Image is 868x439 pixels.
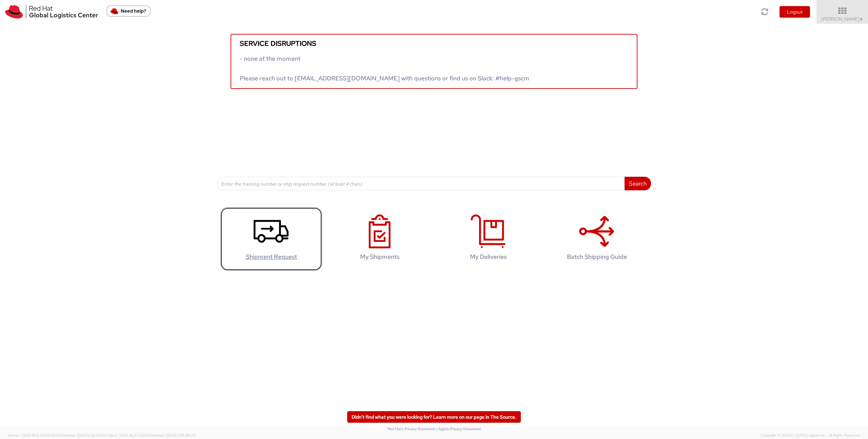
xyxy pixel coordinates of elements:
[336,253,423,260] h4: My Shipments
[64,433,106,438] span: master, [DATE] 09:50:32
[107,433,196,438] span: Client: 2025.18.0-71d3358
[217,177,625,190] input: Enter the tracking number or ship request number (at least 4 chars)
[860,17,864,22] span: ▼
[445,253,532,260] h4: My Deliveries
[231,34,637,89] a: Service disruptions - none at the moment Please reach out to [EMAIL_ADDRESS][DOMAIN_NAME] with qu...
[220,207,322,271] a: Shipment Request
[821,16,864,22] span: [PERSON_NAME]
[625,177,651,190] button: Search
[5,5,98,19] img: rh-logistics-00dfa346123c4ec078e1.svg
[546,207,648,271] a: Batch Shipping Guide
[388,426,435,431] a: Red Hat's Privacy Statement
[240,40,628,47] h5: Service disruptions
[780,6,810,18] button: Logout
[553,253,640,260] h4: Batch Shipping Guide
[761,433,860,438] span: Copyright © [DATE]-[DATE] Agistix Inc., All Rights Reserved
[240,55,529,82] span: - none at the moment Please reach out to [EMAIL_ADDRESS][DOMAIN_NAME] with questions or find us o...
[437,207,539,271] a: My Deliveries
[153,433,196,438] span: master, [DATE] 09:46:25
[436,426,481,431] a: | Agistix Privacy Statement
[347,411,521,423] a: Didn't find what you were looking for? Learn more on our page in The Source.
[228,253,315,260] h4: Shipment Request
[329,207,431,271] a: My Shipments
[106,5,151,17] button: Need help?
[8,433,106,438] span: Server: 2025.18.0-659fc4323ef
